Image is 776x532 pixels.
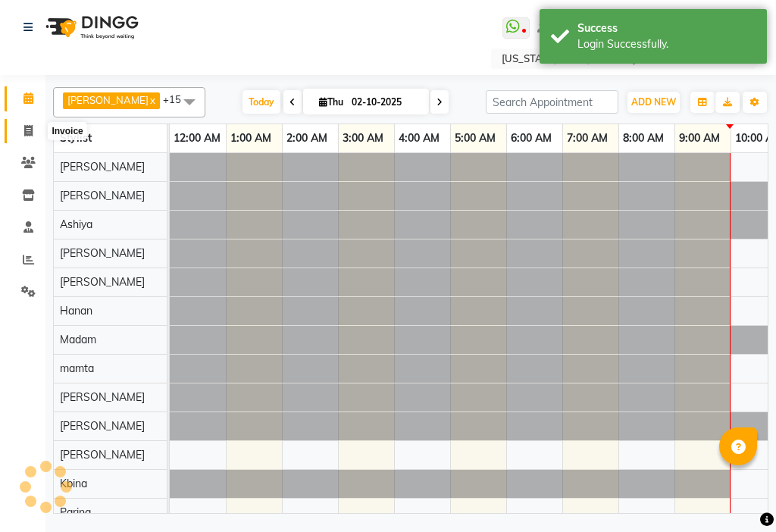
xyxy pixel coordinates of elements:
[283,127,331,149] a: 2:00 AM
[395,127,443,149] a: 4:00 AM
[60,361,94,375] span: mamta
[163,93,192,105] span: +15
[170,127,224,149] a: 12:00 AM
[631,96,676,108] span: ADD NEW
[60,189,145,202] span: [PERSON_NAME]
[619,127,668,149] a: 8:00 AM
[60,477,87,490] span: Kbina
[577,36,756,52] div: Login Successfully.
[48,122,86,140] div: Invoice
[60,160,145,174] span: [PERSON_NAME]
[39,6,142,49] img: logo
[627,92,680,113] button: ADD NEW
[60,304,92,318] span: Hanan
[563,127,612,149] a: 7:00 AM
[60,275,145,289] span: [PERSON_NAME]
[60,131,92,145] span: Stylist
[347,91,423,114] input: 2025-10-02
[60,217,92,231] span: Ashiya
[227,127,275,149] a: 1:00 AM
[60,505,91,519] span: Parina
[67,94,149,106] span: [PERSON_NAME]
[60,390,145,404] span: [PERSON_NAME]
[451,127,499,149] a: 5:00 AM
[60,448,145,462] span: [PERSON_NAME]
[60,333,96,346] span: Madam
[60,246,145,260] span: [PERSON_NAME]
[315,96,347,108] span: Thu
[486,90,618,114] input: Search Appointment
[507,127,555,149] a: 6:00 AM
[339,127,387,149] a: 3:00 AM
[242,90,280,114] span: Today
[149,94,155,106] a: x
[577,20,756,36] div: Success
[675,127,724,149] a: 9:00 AM
[60,419,145,433] span: [PERSON_NAME]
